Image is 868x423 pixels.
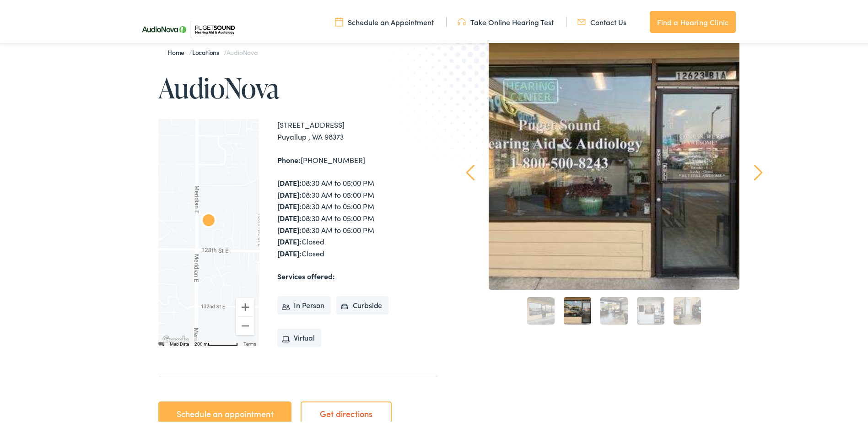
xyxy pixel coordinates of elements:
img: utility icon [458,15,466,25]
button: Map Scale: 200 m per 62 pixels [192,338,241,344]
a: Find a Hearing Clinic [650,9,736,31]
li: In Person [277,294,331,313]
button: Zoom out [236,315,254,333]
a: 4 [637,295,664,323]
a: Prev [466,163,475,179]
h1: AudioNova [158,71,437,101]
a: Take Online Hearing Test [458,15,554,25]
div: 08:30 AM to 05:00 PM 08:30 AM to 05:00 PM 08:30 AM to 05:00 PM 08:30 AM to 05:00 PM 08:30 AM to 0... [277,175,437,257]
a: Home [167,46,189,55]
img: Google [161,332,191,344]
a: 3 [600,295,628,323]
a: 1 [527,295,555,323]
strong: [DATE]: [277,223,302,233]
a: Next [754,163,763,179]
a: Open this area in Google Maps (opens a new window) [161,332,191,344]
a: Terms (opens in new tab) [243,340,256,345]
strong: [DATE]: [277,176,302,186]
strong: [DATE]: [277,211,302,221]
a: Schedule an Appointment [335,15,434,25]
strong: [DATE]: [277,246,302,256]
strong: [DATE]: [277,199,302,209]
span: AudioNova [226,46,258,55]
div: AudioNova [198,209,220,231]
a: 5 [674,295,701,323]
strong: [DATE]: [277,188,302,198]
div: [PHONE_NUMBER] [277,152,437,164]
img: utility icon [577,15,586,25]
button: Keyboard shortcuts [158,339,164,346]
strong: [DATE]: [277,234,302,244]
button: Zoom in [236,296,254,315]
span: 200 m [194,340,208,345]
a: 2 [564,295,591,323]
strong: Phone: [277,153,301,163]
strong: Services offered: [277,269,335,279]
a: Contact Us [577,15,626,25]
li: Curbside [336,294,389,313]
button: Map Data [170,339,189,346]
img: utility icon [335,15,343,25]
a: Locations [192,46,224,55]
div: [STREET_ADDRESS] Puyallup , WA 98373 [277,117,437,141]
span: / / [167,46,258,55]
li: Virtual [277,327,321,345]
